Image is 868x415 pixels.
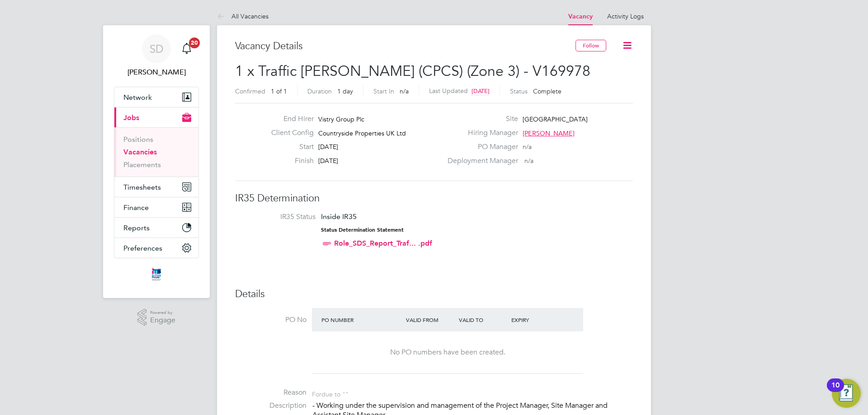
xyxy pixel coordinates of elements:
label: Client Config [264,128,314,138]
div: 10 [831,385,840,397]
img: itsconstruction-logo-retina.png [150,267,163,282]
span: n/a [523,143,532,151]
span: 1 of 1 [271,87,287,95]
button: Open Resource Center, 10 new notifications [832,379,861,408]
span: 1 day [337,87,353,95]
a: Activity Logs [607,12,644,20]
button: Follow [576,40,606,51]
a: Role_SDS_Report_Traf... .pdf [334,239,432,247]
span: Finance [123,203,149,212]
span: 20 [189,37,200,48]
a: Powered byEngage [137,309,176,326]
a: Go to home page [114,267,199,282]
span: [DATE] [318,143,338,151]
span: Network [123,93,152,102]
span: Timesheets [123,183,161,191]
div: For due to "" [312,388,349,398]
label: Last Updated [429,87,468,95]
a: Vacancy [568,13,593,20]
label: Deployment Manager [442,156,518,166]
span: [DATE] [318,157,338,165]
button: Jobs [114,107,198,127]
span: Engage [150,317,175,324]
span: [PERSON_NAME] [523,129,575,137]
div: No PO numbers have been created. [321,348,574,357]
label: Start In [373,87,394,95]
label: Duration [307,87,332,95]
span: [DATE] [472,87,490,95]
label: Hiring Manager [442,128,518,138]
label: Confirmed [235,87,265,95]
span: 1 x Traffic [PERSON_NAME] (CPCS) (Zone 3) - V169978 [235,62,590,80]
span: Powered by [150,309,175,317]
a: All Vacancies [217,12,269,20]
h3: Details [235,288,633,301]
a: Vacancies [123,148,157,156]
nav: Main navigation [103,25,210,298]
button: Preferences [114,238,198,258]
span: [GEOGRAPHIC_DATA] [523,115,588,123]
span: Stuart Douglas [114,67,199,78]
label: PO Manager [442,142,518,152]
strong: Status Determination Statement [321,227,404,233]
div: Expiry [509,312,562,328]
label: Start [264,142,314,152]
span: Countryside Properties UK Ltd [318,129,406,137]
div: Jobs [114,127,198,177]
a: Positions [123,135,153,144]
span: SD [150,43,164,55]
span: Complete [533,87,561,95]
div: PO Number [319,312,404,328]
span: Reports [123,224,150,232]
label: Status [510,87,528,95]
h3: IR35 Determination [235,192,633,205]
label: PO No [235,315,307,325]
label: IR35 Status [244,212,316,222]
div: Valid To [457,312,509,328]
label: End Hirer [264,114,314,124]
span: Inside IR35 [321,212,357,221]
h3: Vacancy Details [235,40,576,53]
span: n/a [524,157,533,165]
a: Placements [123,160,161,169]
button: Timesheets [114,177,198,197]
label: Description [235,401,307,410]
span: Preferences [123,244,162,252]
div: Valid From [404,312,457,328]
span: n/a [400,87,409,95]
span: Jobs [123,113,139,122]
label: Finish [264,156,314,166]
button: Reports [114,218,198,238]
label: Site [442,114,518,124]
button: Network [114,87,198,107]
span: Vistry Group Plc [318,115,364,123]
a: SD[PERSON_NAME] [114,34,199,78]
a: 20 [178,34,196,63]
button: Finance [114,197,198,217]
label: Reason [235,388,307,397]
